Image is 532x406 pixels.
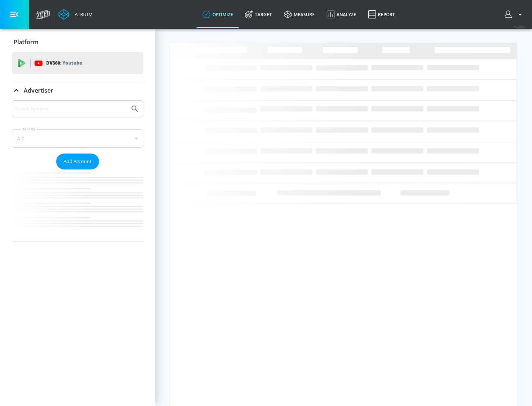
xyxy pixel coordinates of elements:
[21,127,37,131] label: Sort By
[15,104,127,114] input: Search by name
[12,52,143,74] div: DV360: Youtube
[514,24,525,28] span: v 4.25.4
[56,154,99,169] button: Add Account
[12,169,143,241] nav: list of Advertiser
[12,80,143,101] div: Advertiser
[239,1,278,28] a: Target
[12,129,143,148] div: A-Z
[321,1,362,28] a: Analyze
[24,86,53,94] p: Advertiser
[72,11,93,18] div: Atrium
[14,38,38,46] p: Platform
[62,59,82,67] p: Youtube
[46,59,82,67] p: DV360:
[12,100,143,241] div: Advertiser
[278,1,321,28] a: measure
[197,1,239,28] a: optimize
[12,32,143,52] div: Platform
[58,9,93,20] a: Atrium
[64,157,92,166] span: Add Account
[362,1,401,28] a: Report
